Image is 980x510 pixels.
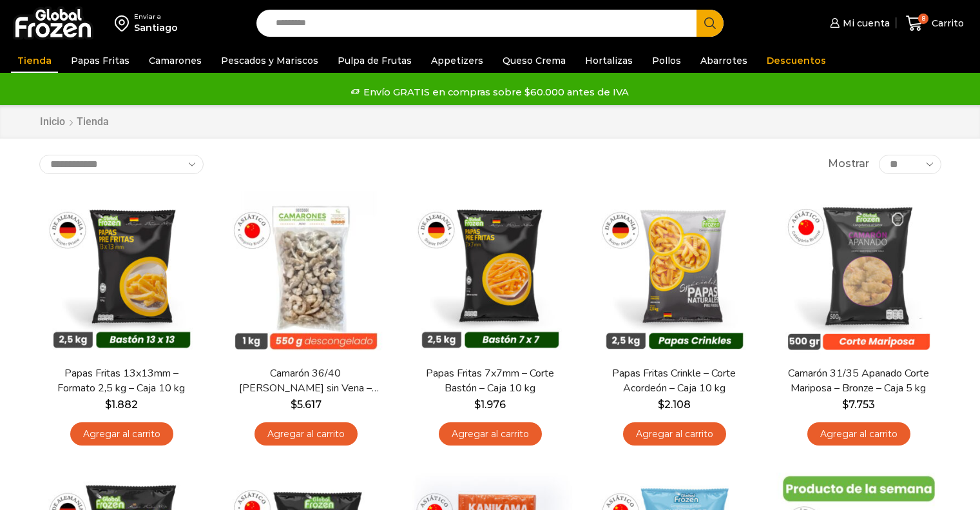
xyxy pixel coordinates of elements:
span: Carrito [928,17,964,30]
button: Search button [697,10,724,37]
a: Mi cuenta [827,10,890,36]
a: Agregar al carrito: “Camarón 31/35 Apanado Corte Mariposa - Bronze - Caja 5 kg” [807,422,910,446]
a: Tienda [11,48,58,73]
a: Appetizers [425,48,490,73]
nav: Breadcrumb [39,115,109,130]
a: Hortalizas [579,48,639,73]
a: Camarón 31/35 Apanado Corte Mariposa – Bronze – Caja 5 kg [784,366,932,396]
a: Inicio [39,115,66,130]
span: $ [658,398,664,411]
h1: Tienda [77,115,109,128]
span: Mi cuenta [840,17,890,30]
bdi: 1.882 [105,398,138,411]
span: Mostrar [828,157,869,172]
a: Papas Fritas Crinkle – Corte Acordeón – Caja 10 kg [600,366,748,396]
bdi: 7.753 [842,398,875,411]
div: Santiago [134,21,178,34]
span: $ [291,398,297,411]
bdi: 5.617 [291,398,322,411]
a: Agregar al carrito: “Papas Fritas 7x7mm - Corte Bastón - Caja 10 kg” [439,422,542,446]
a: Abarrotes [694,48,754,73]
a: 8 Carrito [903,8,967,39]
a: Papas Fritas [64,48,136,73]
a: Pescados y Mariscos [215,48,325,73]
div: Enviar a [134,12,178,21]
a: Papas Fritas 13x13mm – Formato 2,5 kg – Caja 10 kg [47,366,195,396]
a: Pollos [646,48,687,73]
a: Queso Crema [496,48,572,73]
span: 8 [918,14,928,24]
bdi: 2.108 [658,398,691,411]
a: Descuentos [760,48,832,73]
a: Agregar al carrito: “Papas Fritas Crinkle - Corte Acordeón - Caja 10 kg” [623,422,726,446]
img: address-field-icon.svg [115,12,134,34]
span: $ [842,398,849,411]
select: Pedido de la tienda [39,155,204,174]
a: Papas Fritas 7x7mm – Corte Bastón – Caja 10 kg [416,366,564,396]
a: Agregar al carrito: “Papas Fritas 13x13mm - Formato 2,5 kg - Caja 10 kg” [70,422,173,446]
span: $ [474,398,481,411]
a: Agregar al carrito: “Camarón 36/40 Crudo Pelado sin Vena - Bronze - Caja 10 kg” [255,422,358,446]
bdi: 1.976 [474,398,506,411]
a: Camarón 36/40 [PERSON_NAME] sin Vena – Bronze – Caja 10 kg [231,366,380,396]
a: Camarones [142,48,208,73]
a: Pulpa de Frutas [331,48,418,73]
span: $ [105,398,111,411]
